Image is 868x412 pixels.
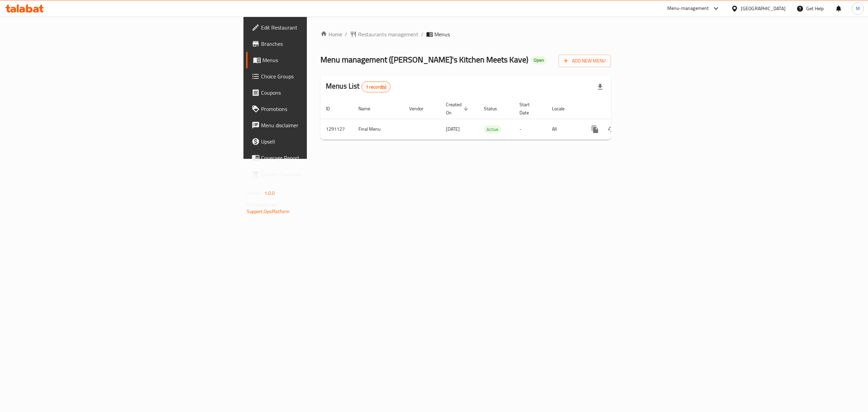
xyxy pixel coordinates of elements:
span: Vendor [409,105,432,113]
span: Name [358,105,379,113]
span: Edit Restaurant [261,23,383,32]
span: Status [484,105,506,113]
div: Menu-management [667,4,709,13]
button: Change Status [603,121,619,137]
span: Menu disclaimer [261,121,383,129]
span: Active [484,126,501,133]
a: Upsell [246,133,389,150]
a: Coupons [246,85,389,101]
span: M [856,5,860,12]
span: ID [326,105,339,113]
span: Get support on: [247,200,278,209]
span: Locale [552,105,573,113]
span: Upsell [261,137,383,146]
a: Menu disclaimer [246,117,389,133]
span: Promotions [261,105,383,113]
a: Choice Groups [246,68,389,85]
td: - [514,119,547,139]
span: Menus [262,56,383,64]
table: enhanced table [320,98,657,140]
span: Coupons [261,89,383,97]
h2: Menus List [326,81,391,92]
span: Coverage Report [261,154,383,162]
span: 1.0.0 [264,189,275,198]
a: Branches [246,36,389,52]
td: All [547,119,581,139]
a: Coverage Report [246,150,389,166]
span: Menu management ( [PERSON_NAME]'s Kitchen Meets Kave ) [320,52,528,67]
a: Promotions [246,101,389,117]
button: more [587,121,603,137]
a: Edit Restaurant [246,19,389,36]
span: Add New Menu [564,57,606,65]
nav: breadcrumb [320,30,611,38]
div: Total records count [361,81,391,92]
span: 1 record(s) [362,84,391,90]
div: Open [531,56,547,64]
span: [DATE] [446,125,460,133]
span: Open [531,57,547,63]
button: Add New Menu [558,55,611,67]
span: Grocery Checklist [261,170,383,178]
span: Menus [434,30,450,38]
span: Choice Groups [261,72,383,80]
div: [GEOGRAPHIC_DATA] [741,5,786,12]
a: Menus [246,52,389,68]
span: Start Date [519,100,538,117]
span: Branches [261,40,383,48]
span: Created On [446,100,470,117]
a: Support.OpsPlatform [247,207,290,216]
th: Actions [581,98,657,119]
li: / [421,30,423,38]
a: Grocery Checklist [246,166,389,182]
span: Version: [247,189,263,198]
div: Export file [592,79,608,95]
